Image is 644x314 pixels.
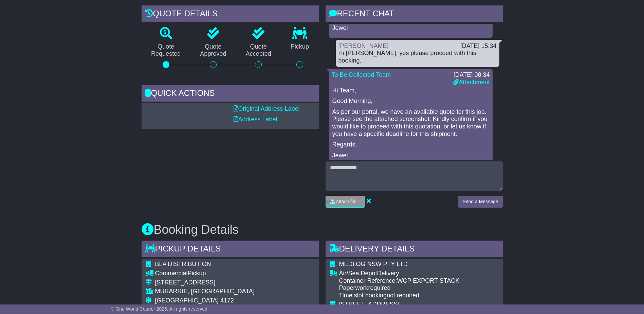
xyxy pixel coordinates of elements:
p: Good Morning, [332,98,489,105]
span: 4172 [220,297,234,304]
p: Jewel [332,24,489,32]
p: Quote Approved [190,43,236,58]
button: Send a Message [458,196,502,208]
span: © One World Courier 2025. All rights reserved. [111,306,209,312]
p: Jewel [332,152,489,159]
span: not required [387,292,419,299]
p: As per our portal, we have an available quote for this job. Please see the attached screenshot. K... [332,108,489,138]
a: To Be Collected Team [332,71,391,78]
div: Paperwork [339,284,493,292]
div: MURARRIE, [GEOGRAPHIC_DATA] [155,288,259,295]
span: Commercial [155,270,188,277]
span: MEDLOG NSW PTY LTD [339,261,408,267]
span: required [368,284,391,291]
a: [PERSON_NAME] [338,42,389,49]
div: Delivery Details [326,241,503,259]
div: Time slot booking [339,292,493,299]
div: Quick Actions [142,85,319,103]
p: Quote Accepted [236,43,281,58]
div: [DATE] 15:34 [460,42,497,50]
div: [STREET_ADDRESS] [339,301,493,308]
span: Air/Sea Depot [339,270,377,277]
div: [DATE] 08:34 [453,71,490,79]
a: Address Label [234,116,277,123]
a: Original Address Label [234,105,300,112]
a: Attachment [453,79,490,86]
div: Container Reference: [339,277,493,285]
span: BLA DISTRIBUTION [155,261,211,267]
div: Quote Details [142,5,319,24]
div: RECENT CHAT [326,5,503,24]
div: [STREET_ADDRESS] [155,279,259,286]
span: [GEOGRAPHIC_DATA] [155,297,219,304]
p: Pickup [281,43,318,51]
div: Pickup Details [142,241,319,259]
div: Delivery [339,270,493,277]
div: Hi [PERSON_NAME], yes please proceed with this booking. [338,50,497,64]
p: Quote Requested [142,43,190,58]
h3: Booking Details [142,223,503,237]
span: WCP EXPORT STACK [397,277,460,284]
p: Regards, [332,141,489,149]
div: Pickup [155,270,259,277]
p: Hi Team, [332,87,489,94]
